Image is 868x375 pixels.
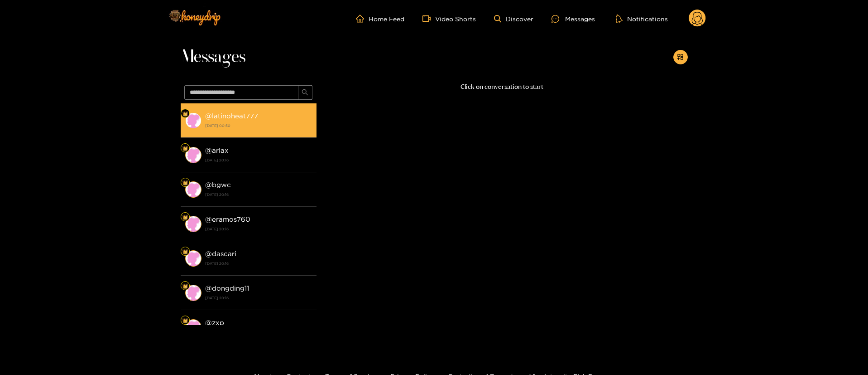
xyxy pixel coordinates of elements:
[205,319,224,326] strong: @ zxp
[298,85,312,100] button: search
[185,147,201,163] img: conversation
[677,54,684,61] span: appstore-add
[205,181,231,189] strong: @ bgwc
[205,122,312,130] strong: [DATE] 00:50
[181,46,245,68] span: Messages
[182,146,188,151] img: Fan Level
[205,215,250,223] strong: @ eramos760
[302,89,308,97] span: search
[185,216,201,232] img: conversation
[182,111,188,117] img: Fan Level
[205,294,312,302] strong: [DATE] 20:16
[205,146,229,154] strong: @ arlax
[356,15,404,23] a: Home Feed
[422,15,476,23] a: Video Shorts
[673,50,688,64] button: appstore-add
[205,112,258,120] strong: @ latinoheat777
[182,180,188,185] img: Fan Level
[356,15,369,23] span: home
[205,284,249,292] strong: @ dongding11
[205,156,312,164] strong: [DATE] 20:16
[185,181,201,198] img: conversation
[185,112,201,129] img: conversation
[182,318,188,323] img: Fan Level
[205,250,236,258] strong: @ dascari
[205,259,312,268] strong: [DATE] 20:16
[205,225,312,233] strong: [DATE] 20:16
[422,15,435,23] span: video-camera
[205,190,312,199] strong: [DATE] 20:16
[185,319,201,336] img: conversation
[494,15,533,23] a: Discover
[182,283,188,289] img: Fan Level
[185,250,201,267] img: conversation
[551,14,595,24] div: Messages
[317,82,688,92] p: Click on conversation to start
[182,249,188,254] img: Fan Level
[182,214,188,220] img: Fan Level
[185,285,201,301] img: conversation
[613,14,671,23] button: Notifications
